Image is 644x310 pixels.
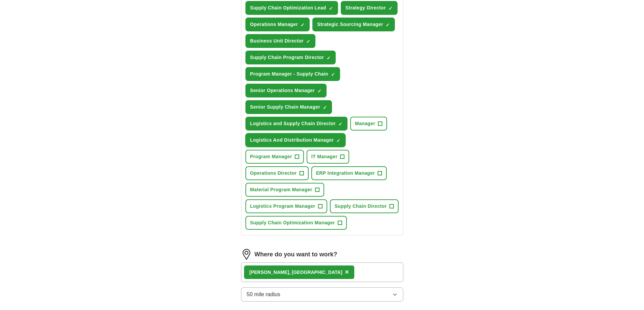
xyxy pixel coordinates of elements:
span: ✓ [306,39,310,44]
div: [PERSON_NAME], [GEOGRAPHIC_DATA] [249,269,342,276]
span: Logistics Program Manager [250,203,315,210]
span: ✓ [323,105,327,110]
span: Strategy Director [345,4,386,11]
button: Supply Chain Program Director✓ [245,51,336,64]
span: × [345,268,349,276]
button: Senior Operations Manager✓ [245,84,327,97]
label: Where do you want to work? [255,250,337,259]
span: Program Manager [250,153,292,160]
button: Supply Chain Director [330,199,399,213]
span: Business Unit Director [250,37,304,45]
span: Logistics And Distribution Manager [250,137,334,144]
button: ERP Integration Manager [311,166,387,180]
span: ✓ [388,6,392,11]
button: Logistics And Distribution Manager✓ [245,133,346,147]
button: Program Manager [245,150,304,164]
button: Strategy Director✓ [341,1,398,15]
span: Operations Manager [250,21,298,28]
span: Supply Chain Optimization Manager [250,219,335,226]
span: Material Program Manager [250,186,312,193]
button: Logistics and Supply Chain Director✓ [245,117,348,131]
button: Operations Manager✓ [245,18,310,31]
span: Logistics and Supply Chain Director [250,120,336,127]
span: Supply Chain Director [335,203,387,210]
span: Operations Director [250,170,297,177]
span: Manager [355,120,375,127]
span: ✓ [327,55,331,61]
button: × [345,267,349,277]
span: IT Manager [311,153,337,160]
button: Senior Supply Chain Manager✓ [245,100,332,114]
button: 50 mile radius [241,287,403,302]
span: Senior Supply Chain Manager [250,104,320,111]
span: Supply Chain Optimization Lead [250,4,326,11]
button: Logistics Program Manager [245,199,327,213]
button: Supply Chain Optimization Manager [245,216,347,230]
span: ✓ [336,138,340,143]
span: ✓ [331,72,335,77]
span: ✓ [386,22,390,28]
span: Program Manager - Supply Chain [250,71,328,78]
span: ✓ [329,6,333,11]
span: 50 mile radius [247,290,281,299]
button: Operations Director [245,166,309,180]
button: Material Program Manager [245,183,324,197]
img: location.png [241,249,252,260]
button: Program Manager - Supply Chain✓ [245,67,340,81]
span: ✓ [338,121,342,127]
span: ✓ [317,88,321,94]
span: ERP Integration Manager [316,170,375,177]
button: Supply Chain Optimization Lead✓ [245,1,338,15]
span: Strategic Sourcing Manager [317,21,383,28]
button: Strategic Sourcing Manager✓ [312,18,395,31]
span: Senior Operations Manager [250,87,315,94]
span: Supply Chain Program Director [250,54,324,61]
span: ✓ [301,22,305,28]
button: IT Manager [307,150,349,164]
button: Manager [350,117,387,131]
button: Business Unit Director✓ [245,34,316,48]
